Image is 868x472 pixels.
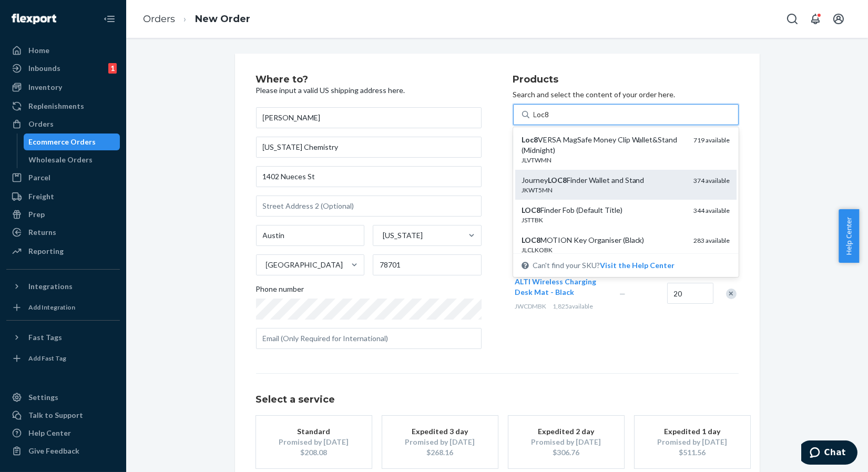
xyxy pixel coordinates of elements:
div: $208.08 [272,447,356,458]
button: ALTI Wireless Charging Desk Mat - Black [515,276,607,297]
div: Expedited 1 day [650,426,734,437]
button: Give Feedback [6,443,120,459]
a: Orders [6,116,120,132]
em: LOC8 [548,176,567,184]
a: Reporting [6,243,120,260]
div: Fast Tags [28,332,62,343]
input: Loc8VERSA MagSafe Money Clip Wallet&Stand (Midnight)JLVTWMN719 availableJourneyLOC8Finder Wallet ... [534,109,552,120]
div: Prep [28,209,45,220]
a: Freight [6,188,120,205]
span: Can't find your SKU? [533,260,675,271]
div: Journey Finder Wallet and Stand [522,175,686,186]
a: Home [6,42,120,59]
div: Replenishments [28,101,84,111]
a: Ecommerce Orders [24,134,120,150]
button: StandardPromised by [DATE]$208.08 [256,416,372,468]
input: First & Last Name [256,107,482,128]
a: Add Integration [6,299,120,316]
a: New Order [195,13,250,25]
span: 283 available [694,237,730,244]
span: 719 available [694,136,730,144]
a: Wholesale Orders [24,151,120,168]
div: Orders [28,119,54,129]
p: Search and select the content of your order here. [513,89,739,100]
div: Freight [28,191,54,202]
div: Add Integration [28,303,75,312]
span: JWCDMBK [515,302,547,310]
span: 374 available [694,177,730,184]
em: LOC8 [522,235,540,244]
p: Please input a valid US shipping address here. [256,85,482,96]
a: Settings [6,389,120,406]
div: JLVTWMN [522,156,686,165]
div: JSTTBK [522,216,686,224]
div: Inbounds [28,63,60,74]
div: Parcel [28,172,50,183]
div: Expedited 2 day [524,426,608,437]
a: Inventory [6,79,120,96]
div: Home [28,45,49,56]
a: Parcel [6,169,120,186]
div: VERSA MagSafe Money Clip Wallet&Stand (Midnight) [522,135,686,156]
span: 1,825 available [553,302,594,310]
div: Help Center [28,428,71,438]
div: Settings [28,392,58,403]
div: Wholesale Orders [29,155,93,165]
em: Loc8 [522,135,538,144]
div: Reporting [28,246,64,256]
div: Remove Item [726,289,737,299]
a: Returns [6,224,120,241]
div: Expedited 3 day [398,426,482,437]
span: 344 available [694,207,730,214]
div: Returns [28,227,56,238]
span: Help Center [839,209,859,263]
div: JLCLKOBK [522,245,686,254]
div: $511.56 [650,447,734,458]
input: Company Name [256,137,482,158]
div: Give Feedback [28,446,79,456]
div: Promised by [DATE] [272,437,356,447]
h2: Products [513,75,739,85]
button: Fast Tags [6,329,120,346]
div: $306.76 [524,447,608,458]
div: 1 [108,63,117,74]
h2: Where to? [256,75,482,85]
span: Phone number [256,284,304,299]
div: Ecommerce Orders [29,137,96,147]
div: [GEOGRAPHIC_DATA] [266,260,343,270]
input: Street Address [256,166,482,187]
a: Prep [6,206,120,223]
div: JKWT5MN [522,186,686,194]
button: Talk to Support [6,407,120,424]
button: Expedited 1 dayPromised by [DATE]$511.56 [635,416,750,468]
a: Help Center [6,425,120,442]
div: $268.16 [398,447,482,458]
div: Finder Fob (Default Title) [522,205,686,216]
button: Open account menu [828,8,849,29]
img: Flexport logo [12,14,56,24]
input: City [256,225,365,246]
ol: breadcrumbs [135,4,259,35]
h1: Select a service [256,395,739,405]
div: Talk to Support [28,410,83,420]
div: Promised by [DATE] [650,437,734,447]
span: ALTI Wireless Charging Desk Mat - Black [515,277,597,296]
a: Add Fast Tag [6,350,120,367]
iframe: Opens a widget where you can chat to one of our agents [801,440,857,467]
div: MOTION Key Organiser (Black) [522,235,686,245]
em: LOC8 [522,206,540,214]
button: Loc8VERSA MagSafe Money Clip Wallet&Stand (Midnight)JLVTWMN719 availableJourneyLOC8Finder Wallet ... [600,260,675,271]
button: Integrations [6,278,120,295]
input: ZIP Code [373,254,482,275]
input: Street Address 2 (Optional) [256,196,482,217]
a: Inbounds1 [6,60,120,77]
button: Open Search Box [782,8,803,29]
a: Orders [143,13,175,25]
div: Promised by [DATE] [398,437,482,447]
a: Replenishments [6,98,120,115]
div: Promised by [DATE] [524,437,608,447]
button: Expedited 2 dayPromised by [DATE]$306.76 [508,416,624,468]
div: Integrations [28,281,73,292]
input: [GEOGRAPHIC_DATA] [265,260,266,270]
